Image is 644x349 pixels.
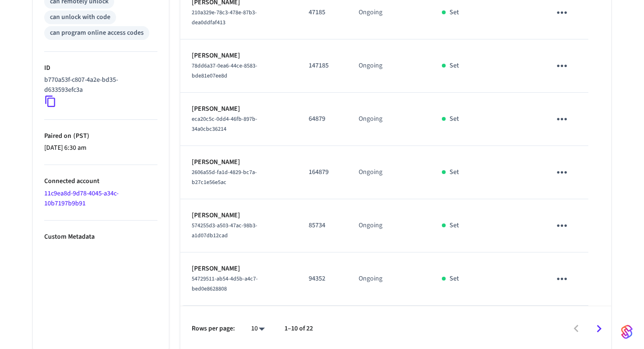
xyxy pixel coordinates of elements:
[309,167,336,177] p: 164879
[621,324,633,339] img: SeamLogoGradient.69752ec5.svg
[449,167,459,177] p: Set
[309,61,336,71] p: 147185
[50,28,144,38] div: can program online access codes
[192,222,257,240] span: 574255d3-a503-47ac-98b3-a1d07db12cad
[246,322,269,336] div: 10
[192,168,257,186] span: 2606a55d-fa1d-4829-bc7a-b27c1e56e5ac
[44,143,157,153] p: [DATE] 6:30 am
[192,51,286,61] p: [PERSON_NAME]
[192,157,286,167] p: [PERSON_NAME]
[347,252,430,306] td: Ongoing
[192,104,286,114] p: [PERSON_NAME]
[44,189,118,208] a: 11c9ea8d-9d78-4045-a34c-10b7197b9b91
[44,63,157,73] p: ID
[192,115,257,133] span: eca20c5c-0dd4-46fb-897b-34a0cbc36214
[449,221,459,231] p: Set
[284,324,313,334] p: 1–10 of 22
[449,114,459,124] p: Set
[449,61,459,71] p: Set
[347,39,430,93] td: Ongoing
[309,274,336,284] p: 94352
[44,232,157,242] p: Custom Metadata
[449,274,459,284] p: Set
[44,176,157,186] p: Connected account
[192,211,286,221] p: [PERSON_NAME]
[71,131,89,141] span: ( PST )
[347,199,430,252] td: Ongoing
[50,12,110,22] div: can unlock with code
[44,131,157,141] p: Paired on
[309,221,336,231] p: 85734
[192,264,286,274] p: [PERSON_NAME]
[309,8,336,18] p: 47185
[309,114,336,124] p: 64879
[449,8,459,18] p: Set
[192,62,257,80] span: 78dd6a37-0ea6-44ce-8583-bde81e07ee8d
[192,275,258,293] span: 54729511-ab54-4d5b-a4c7-bed0e8628808
[192,9,257,27] span: 210a329e-78c3-478e-87b3-dea0ddfaf413
[192,324,235,334] p: Rows per page:
[347,93,430,146] td: Ongoing
[347,146,430,199] td: Ongoing
[44,75,154,95] p: b770a53f-c807-4a2e-bd35-d633593efc3a
[588,318,610,340] button: Go to next page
